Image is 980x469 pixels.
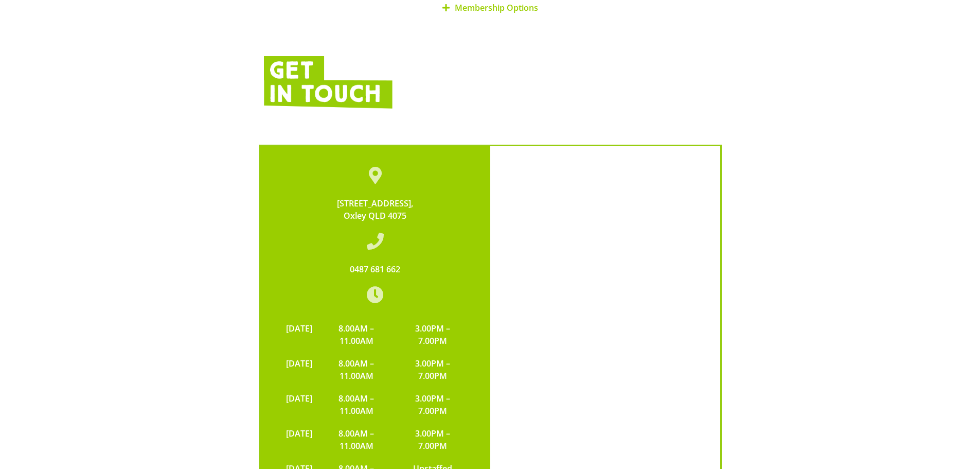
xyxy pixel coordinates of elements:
td: 8.00AM – 11.00AM [317,317,396,352]
td: 8.00AM – 11.00AM [317,352,396,387]
td: [DATE] [281,317,317,352]
a: [STREET_ADDRESS],Oxley QLD 4075 [337,198,413,221]
a: 0487 681 662 [350,264,400,275]
td: 3.00PM – 7.00PM [396,352,469,387]
td: 3.00PM – 7.00PM [396,317,469,352]
td: [DATE] [281,352,317,387]
td: [DATE] [281,387,317,422]
td: [DATE] [281,422,317,457]
td: 3.00PM – 7.00PM [396,422,469,457]
td: 8.00AM – 11.00AM [317,422,396,457]
td: 8.00AM – 11.00AM [317,387,396,422]
td: 3.00PM – 7.00PM [396,387,469,422]
a: Membership Options [455,2,538,13]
